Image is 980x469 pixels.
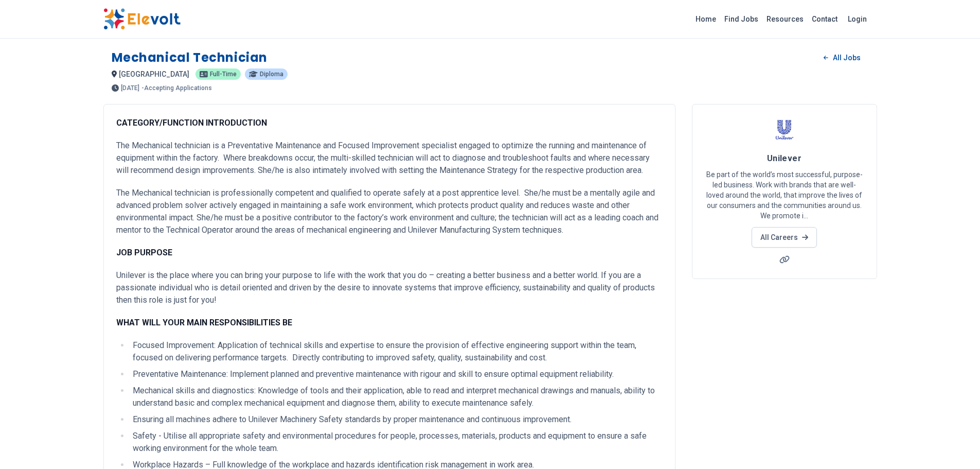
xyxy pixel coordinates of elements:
[815,50,868,65] a: All Jobs
[772,117,797,143] img: Unilever
[130,413,663,426] li: Ensuring all machines adhere to Unilever Machinery Safety standards by proper maintenance and con...
[121,85,139,91] span: [DATE]
[116,187,663,236] p: The Mechanical technician is professionally competent and qualified to operate safely at a post a...
[119,70,189,78] span: [GEOGRAPHIC_DATA]
[752,227,817,248] a: All Careers
[210,71,237,77] span: Full-time
[130,368,663,380] li: Preventative Maintenance: Implement planned and preventive maintenance with rigour and skill to e...
[705,169,864,221] p: Be part of the world’s most successful, purpose-led business. Work with brands that are well-love...
[130,385,663,409] li: Mechanical skills and diagnostics: Knowledge of tools and their application, able to read and int...
[116,118,267,128] strong: CATEGORY/FUNCTION INTRODUCTION
[842,9,873,29] a: Login
[762,11,808,27] a: Resources
[691,11,720,27] a: Home
[130,339,663,364] li: Focused Improvement: Application of technical skills and expertise to ensure the provision of eff...
[130,430,663,455] li: Safety - Utilise all appropriate safety and environmental procedures for people, processes, mater...
[116,318,292,327] strong: WHAT WILL YOUR MAIN RESPONSIBILITIES BE
[767,153,802,163] span: Unilever
[720,11,762,27] a: Find Jobs
[260,71,283,77] span: Diploma
[116,140,663,177] p: The Mechanical technician is a Preventative Maintenance and Focused Improvement specialist engage...
[141,85,212,91] p: - Accepting Applications
[116,248,172,257] strong: JOB PURPOSE
[103,8,181,30] img: Elevolt
[808,11,842,27] a: Contact
[112,49,268,66] h1: Mechanical Technician
[116,269,663,306] p: Unilever is the place where you can bring your purpose to life with the work that you do – creati...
